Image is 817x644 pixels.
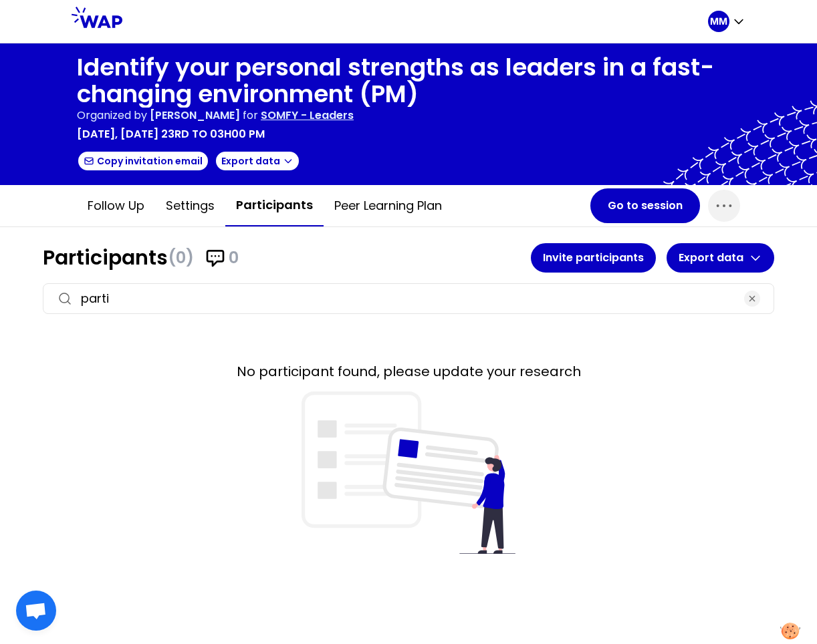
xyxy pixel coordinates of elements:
p: MM [710,15,727,28]
button: Copy invitation email [77,150,209,172]
button: Export data [667,243,774,273]
button: Export data [215,150,300,172]
span: 0 [229,247,239,269]
button: Settings [155,186,225,226]
button: Peer learning plan [324,186,453,226]
p: for [243,108,258,124]
input: Search [81,289,736,308]
button: Participants [225,185,324,226]
h2: No participant found, please update your research [43,362,774,381]
button: Invite participants [531,243,656,273]
p: SOMFY - Leaders [261,108,354,124]
h1: Identify your personal strengths as leaders in a fast-changing environment (PM) [77,54,740,108]
div: Ouvrir le chat [16,591,56,631]
span: (0) [168,247,194,269]
button: Go to session [590,188,700,223]
h1: Participants [43,246,531,270]
button: Follow up [77,186,155,226]
button: MM [708,11,745,32]
p: Organized by [77,108,147,124]
p: [DATE], [DATE] 23rd to 03h00 pm [77,126,265,142]
span: [PERSON_NAME] [150,108,240,123]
